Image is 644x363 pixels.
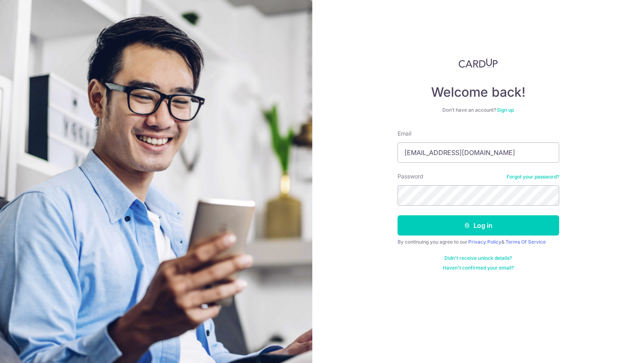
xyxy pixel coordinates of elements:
a: Forgot your password? [507,174,559,180]
a: Didn't receive unlock details? [444,255,512,261]
a: Sign up [497,107,514,113]
a: Haven't confirmed your email? [443,265,514,271]
input: Enter your Email [398,142,559,163]
label: Password [398,172,423,180]
a: Privacy Policy [468,239,501,245]
img: CardUp Logo [459,58,498,68]
button: Log in [398,215,559,236]
a: Terms Of Service [505,239,546,245]
div: Don’t have an account? [398,107,559,113]
label: Email [398,129,411,138]
h4: Welcome back! [398,84,559,100]
div: By continuing you agree to our & [398,239,559,245]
